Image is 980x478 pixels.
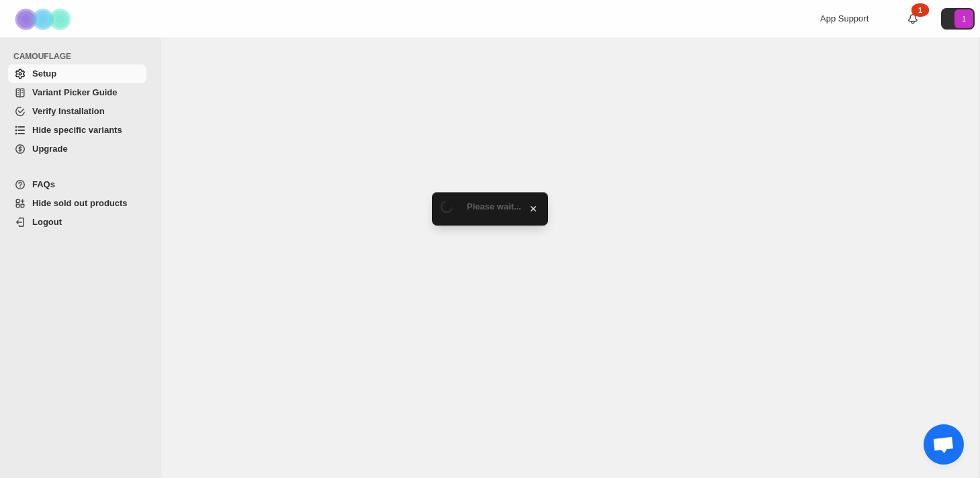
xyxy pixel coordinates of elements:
a: Variant Picker Guide [8,83,146,102]
span: Hide sold out products [32,198,128,208]
a: Open chat [924,424,964,465]
span: Verify Installation [32,106,105,116]
span: App Support [820,13,868,23]
img: Camouflage [11,1,78,38]
div: 1 [911,3,929,17]
text: 1 [962,15,966,23]
span: Please wait... [467,201,521,211]
span: Hide specific variants [32,125,122,135]
span: Upgrade [32,144,68,154]
span: Variant Picker Guide [32,87,117,97]
span: CAMOUFLAGE [13,51,152,62]
a: Logout [8,213,146,232]
a: Setup [8,64,146,83]
span: FAQs [32,179,55,189]
a: Hide sold out products [8,194,146,213]
a: 1 [906,12,920,26]
span: Logout [32,217,62,227]
a: Verify Installation [8,102,146,121]
a: Hide specific variants [8,121,146,140]
button: Avatar with initials 1 [941,8,975,30]
span: Setup [32,68,56,79]
a: Upgrade [8,140,146,158]
a: FAQs [8,175,146,194]
span: Avatar with initials 1 [954,9,973,28]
